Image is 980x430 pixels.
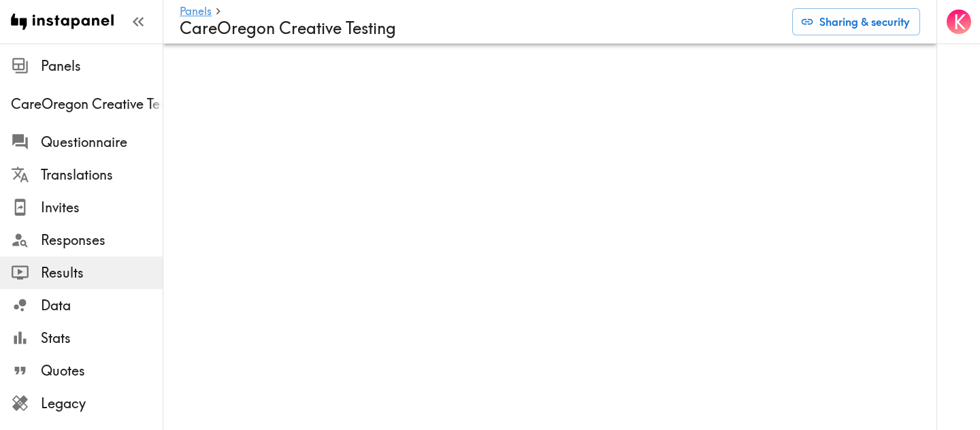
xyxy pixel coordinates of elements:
span: Data [41,296,163,315]
span: Questionnaire [41,133,163,152]
span: Translations [41,165,163,184]
span: K [953,10,966,34]
button: Sharing & security [792,8,920,35]
span: Legacy [41,394,163,413]
button: K [945,8,973,35]
a: Panels [180,5,212,18]
span: Quotes [41,361,163,380]
span: Panels [41,56,163,76]
h4: CareOregon Creative Testing [180,18,781,38]
span: Stats [41,329,163,348]
span: CareOregon Creative Testing [11,95,163,114]
span: Invites [41,198,163,217]
span: Results [41,263,163,282]
span: Responses [41,231,163,250]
